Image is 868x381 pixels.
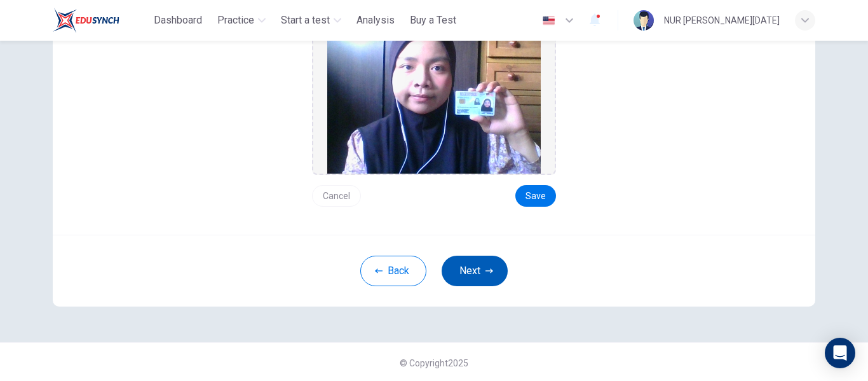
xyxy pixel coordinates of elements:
[634,10,654,31] img: Profile picture
[351,9,400,32] button: Analysis
[541,16,557,25] img: en
[442,256,508,286] button: Next
[312,185,361,207] button: Cancel
[217,13,254,28] span: Practice
[410,13,456,28] span: Buy a Test
[53,8,119,33] img: ELTC logo
[149,9,207,32] button: Dashboard
[405,9,461,32] button: Buy a Test
[276,9,346,32] button: Start a test
[53,8,149,33] a: ELTC logo
[327,8,541,174] img: preview screemshot
[154,13,202,28] span: Dashboard
[400,358,468,368] span: © Copyright 2025
[515,185,556,207] button: Save
[360,256,426,286] button: Back
[825,338,855,368] div: Open Intercom Messenger
[281,13,330,28] span: Start a test
[212,9,271,32] button: Practice
[356,13,395,28] span: Analysis
[664,13,780,28] div: NUR [PERSON_NAME][DATE]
